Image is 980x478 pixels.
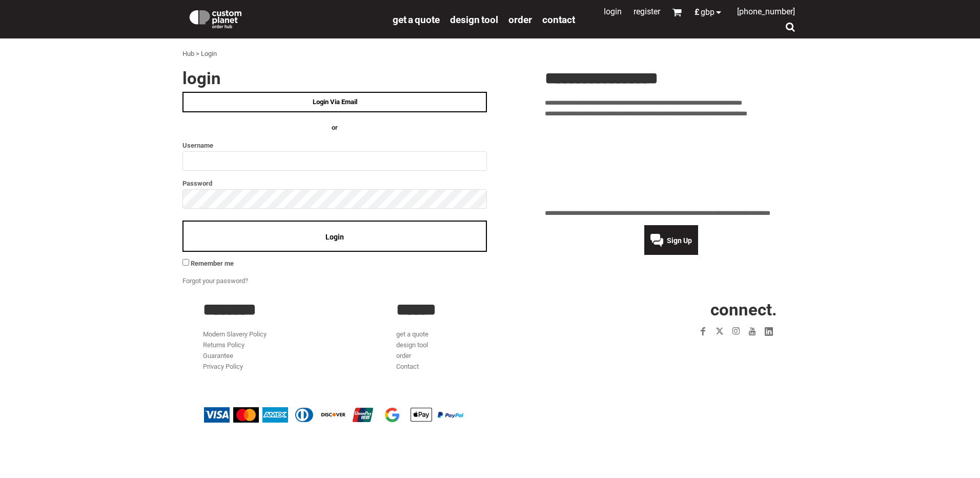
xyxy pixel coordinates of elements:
[182,123,487,133] h4: OR
[182,140,487,151] label: Username
[438,412,463,418] img: PayPal
[182,70,487,87] h2: Login
[233,407,259,423] img: Mastercard
[450,14,498,26] span: design tool
[182,177,487,189] label: Password
[203,363,243,370] a: Privacy Policy
[182,277,248,285] a: Forgot your password?
[396,341,428,349] a: design tool
[321,407,346,423] img: Discover
[590,301,777,318] h2: CONNECT.
[350,407,376,423] img: China UnionPay
[292,407,317,423] img: Diners Club
[191,260,234,267] span: Remember me
[196,49,199,59] div: >
[262,407,288,423] img: American Express
[542,13,575,25] a: Contact
[379,407,405,423] img: Google Pay
[396,352,411,360] a: order
[508,13,532,25] a: order
[203,352,233,360] a: Guarantee
[182,3,387,33] a: Custom Planet
[409,407,434,423] img: Apple Pay
[201,49,217,59] div: Login
[634,7,660,16] a: Register
[508,14,532,26] span: order
[188,8,243,28] img: Custom Planet
[542,14,575,26] span: Contact
[313,98,357,106] span: Login Via Email
[695,8,701,16] span: £
[636,346,777,358] iframe: Customer reviews powered by Trustpilot
[393,14,440,26] span: get a quote
[396,363,419,370] a: Contact
[204,407,230,423] img: Visa
[203,341,244,349] a: Returns Policy
[667,236,692,245] span: Sign Up
[701,8,714,16] span: GBP
[737,7,795,16] span: [PHONE_NUMBER]
[450,13,498,25] a: design tool
[182,259,189,266] input: Remember me
[396,330,428,338] a: get a quote
[325,233,344,241] span: Login
[203,330,267,338] a: Modern Slavery Policy
[545,125,798,202] iframe: Customer reviews powered by Trustpilot
[604,7,622,16] a: Login
[393,13,440,25] a: get a quote
[182,92,487,112] a: Login Via Email
[182,50,194,57] a: Hub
